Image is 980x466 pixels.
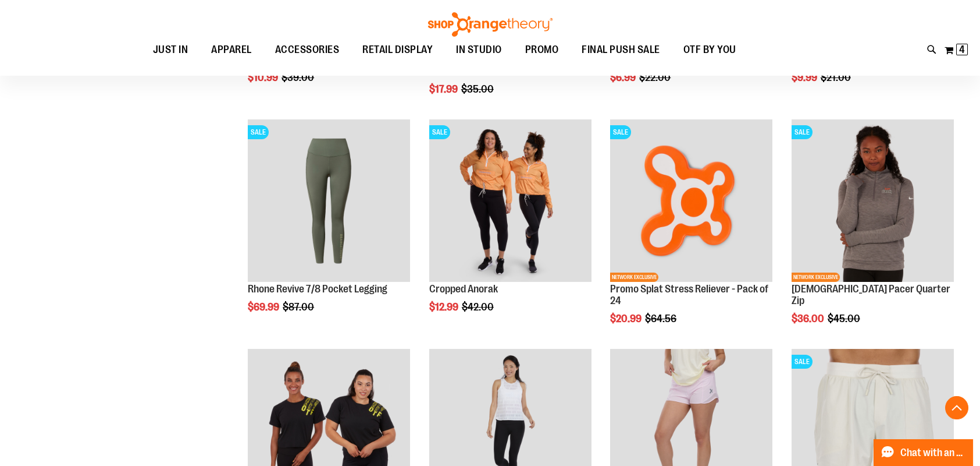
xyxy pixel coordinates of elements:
[672,37,748,63] a: OTF BY YOU
[429,301,460,313] span: $12.99
[283,301,316,313] span: $87.00
[263,37,351,63] a: ACCESSORIES
[645,313,678,324] span: $64.56
[429,119,591,282] img: Cropped Anorak primary image
[786,114,960,354] div: product
[462,301,496,313] span: $42.00
[604,114,778,354] div: product
[792,273,840,282] span: NETWORK EXCLUSIVE
[945,396,968,419] button: Back To Top
[444,37,514,63] a: IN STUDIO
[570,37,672,63] a: FINAL PUSH SALE
[821,72,853,83] span: $21.00
[874,439,974,466] button: Chat with an Expert
[828,313,862,324] span: $45.00
[362,37,433,63] span: RETAIL DISPLAY
[461,83,496,95] span: $35.00
[248,72,280,83] span: $10.99
[275,37,340,63] span: ACCESSORIES
[792,125,812,139] span: SALE
[792,313,826,324] span: $36.00
[792,283,950,306] a: [DEMOGRAPHIC_DATA] Pacer Quarter Zip
[429,125,450,139] span: SALE
[153,37,188,63] span: JUST IN
[199,37,263,63] a: APPAREL
[426,12,554,37] img: Shop Orangetheory
[792,119,954,282] img: Product image for Ladies Pacer Quarter Zip
[610,72,637,83] span: $6.99
[242,114,416,343] div: product
[610,125,631,139] span: SALE
[429,283,498,295] a: Cropped Anorak
[900,447,966,458] span: Chat with an Expert
[456,37,502,63] span: IN STUDIO
[792,355,812,369] span: SALE
[248,119,410,282] img: Rhone Revive 7/8 Pocket Legging
[429,83,459,95] span: $17.99
[211,37,252,63] span: APPAREL
[959,44,965,55] span: 4
[248,125,269,139] span: SALE
[610,273,658,282] span: NETWORK EXCLUSIVE
[248,301,281,313] span: $69.99
[141,37,200,63] a: JUST IN
[423,114,597,343] div: product
[792,72,819,83] span: $9.99
[683,37,736,63] span: OTF BY YOU
[281,72,316,83] span: $39.00
[610,313,643,324] span: $20.99
[792,119,954,284] a: Product image for Ladies Pacer Quarter ZipSALENETWORK EXCLUSIVE
[248,283,387,295] a: Rhone Revive 7/8 Pocket Legging
[248,119,410,284] a: Rhone Revive 7/8 Pocket LeggingSALE
[610,283,768,306] a: Promo Splat Stress Reliever - Pack of 24
[351,37,444,63] a: RETAIL DISPLAY
[610,119,772,284] a: Product image for Splat Stress Reliever - Pack of 24SALENETWORK EXCLUSIVE
[525,37,559,63] span: PROMO
[514,37,571,63] a: PROMO
[610,119,772,282] img: Product image for Splat Stress Reliever - Pack of 24
[582,37,660,63] span: FINAL PUSH SALE
[429,119,591,284] a: Cropped Anorak primary imageSALE
[639,72,672,83] span: $22.00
